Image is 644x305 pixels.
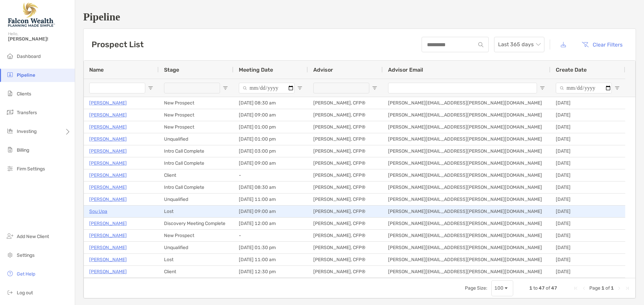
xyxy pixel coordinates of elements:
[383,218,550,229] div: [PERSON_NAME][EMAIL_ADDRESS][PERSON_NAME][DOMAIN_NAME]
[550,133,625,145] div: [DATE]
[159,181,233,193] div: Intro Call Complete
[611,285,614,291] span: 1
[89,67,104,73] span: Name
[577,37,628,52] button: Clear Filters
[6,52,14,60] img: dashboard icon
[498,37,540,52] span: Last 365 days
[550,97,625,109] div: [DATE]
[159,121,233,133] div: New Prospect
[159,133,233,145] div: Unqualified
[581,286,587,291] div: Previous Page
[159,109,233,121] div: New Prospect
[308,206,383,217] div: [PERSON_NAME], CFP®
[159,266,233,278] div: Client
[159,169,233,181] div: Client
[551,285,557,291] span: 47
[383,145,550,157] div: [PERSON_NAME][EMAIL_ADDRESS][PERSON_NAME][DOMAIN_NAME]
[550,157,625,169] div: [DATE]
[89,183,127,192] a: [PERSON_NAME]
[6,146,14,154] img: billing icon
[89,147,127,155] a: [PERSON_NAME]
[159,97,233,109] div: New Prospect
[308,194,383,205] div: [PERSON_NAME], CFP®
[383,181,550,193] div: [PERSON_NAME][EMAIL_ADDRESS][PERSON_NAME][DOMAIN_NAME]
[6,288,14,296] img: logout icon
[233,109,308,121] div: [DATE] 09:00 am
[6,270,14,278] img: get-help icon
[17,271,35,277] span: Get Help
[148,85,153,91] button: Open Filter Menu
[308,145,383,157] div: [PERSON_NAME], CFP®
[313,67,333,73] span: Advisor
[83,11,636,23] h1: Pipeline
[233,97,308,109] div: [DATE] 08:30 am
[233,181,308,193] div: [DATE] 08:30 am
[223,85,228,91] button: Open Filter Menu
[529,285,532,291] span: 1
[89,207,107,216] a: Sou Upa
[614,85,620,91] button: Open Filter Menu
[383,121,550,133] div: [PERSON_NAME][EMAIL_ADDRESS][PERSON_NAME][DOMAIN_NAME]
[533,285,538,291] span: to
[164,67,179,73] span: Stage
[89,171,127,179] a: [PERSON_NAME]
[550,218,625,229] div: [DATE]
[616,286,622,291] div: Next Page
[550,230,625,241] div: [DATE]
[556,83,612,93] input: Create Date Filter Input
[383,266,550,278] div: [PERSON_NAME][EMAIL_ADDRESS][PERSON_NAME][DOMAIN_NAME]
[308,157,383,169] div: [PERSON_NAME], CFP®
[6,89,14,97] img: clients icon
[233,133,308,145] div: [DATE] 01:00 pm
[89,99,127,107] a: [PERSON_NAME]
[605,285,610,291] span: of
[550,266,625,278] div: [DATE]
[89,268,127,276] a: [PERSON_NAME]
[297,85,303,91] button: Open Filter Menu
[89,159,127,167] a: [PERSON_NAME]
[550,242,625,253] div: [DATE]
[89,243,127,252] a: [PERSON_NAME]
[383,194,550,205] div: [PERSON_NAME][EMAIL_ADDRESS][PERSON_NAME][DOMAIN_NAME]
[17,290,33,296] span: Log out
[89,231,127,240] p: [PERSON_NAME]
[465,285,487,291] div: Page Size:
[383,97,550,109] div: [PERSON_NAME][EMAIL_ADDRESS][PERSON_NAME][DOMAIN_NAME]
[233,157,308,169] div: [DATE] 09:00 am
[546,285,550,291] span: of
[233,218,308,229] div: [DATE] 12:00 am
[308,133,383,145] div: [PERSON_NAME], CFP®
[540,85,545,91] button: Open Filter Menu
[17,234,49,239] span: Add New Client
[601,285,604,291] span: 1
[573,286,579,291] div: First Page
[383,169,550,181] div: [PERSON_NAME][EMAIL_ADDRESS][PERSON_NAME][DOMAIN_NAME]
[550,145,625,157] div: [DATE]
[625,286,630,291] div: Last Page
[89,219,127,228] a: [PERSON_NAME]
[383,230,550,241] div: [PERSON_NAME][EMAIL_ADDRESS][PERSON_NAME][DOMAIN_NAME]
[308,169,383,181] div: [PERSON_NAME], CFP®
[388,67,423,73] span: Advisor Email
[550,181,625,193] div: [DATE]
[539,285,545,291] span: 47
[383,206,550,217] div: [PERSON_NAME][EMAIL_ADDRESS][PERSON_NAME][DOMAIN_NAME]
[6,127,14,135] img: investing icon
[89,195,127,204] a: [PERSON_NAME]
[89,135,127,143] a: [PERSON_NAME]
[6,251,14,259] img: settings icon
[17,54,41,59] span: Dashboard
[89,255,127,264] a: [PERSON_NAME]
[550,206,625,217] div: [DATE]
[159,218,233,229] div: Discovery Meeting Complete
[494,285,503,291] div: 100
[159,230,233,241] div: New Prospect
[383,157,550,169] div: [PERSON_NAME][EMAIL_ADDRESS][PERSON_NAME][DOMAIN_NAME]
[383,109,550,121] div: [PERSON_NAME][EMAIL_ADDRESS][PERSON_NAME][DOMAIN_NAME]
